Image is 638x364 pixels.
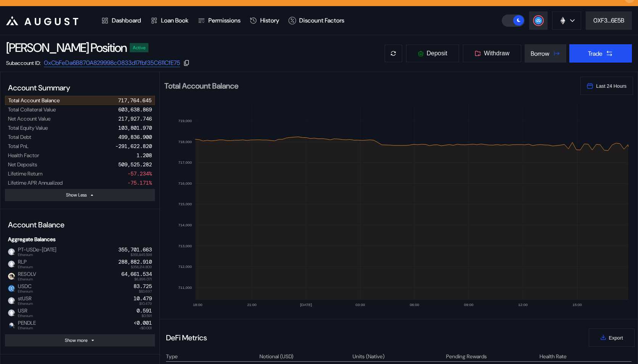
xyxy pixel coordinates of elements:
div: <0.001 [134,320,152,326]
span: $83.697 [139,290,152,293]
text: 06:00 [410,303,419,307]
img: svg+xml,%3c [12,264,16,267]
div: [PERSON_NAME] Position [6,40,127,56]
div: Account Balance [5,217,155,233]
text: [DATE] [300,303,312,307]
span: Ethereum [18,290,33,293]
text: 15:00 [572,303,582,307]
span: USR [15,308,33,317]
span: USDC [15,283,33,293]
div: Subaccount ID: [6,60,41,66]
div: 288,882.910 [118,259,152,265]
span: $358,214.809 [131,265,152,269]
span: $10.479 [139,302,152,306]
text: 714,000 [178,223,192,227]
text: 719,000 [178,119,192,123]
div: History [260,16,279,24]
a: 0xCbFeDa6B870A829998c0833d17fbf35C611CfE75 [44,59,180,67]
img: Pendle_Logo_Normal-03.png [8,322,15,329]
button: Show more [5,334,155,346]
div: Account Summary [5,80,155,96]
span: $355,845.598 [130,253,152,257]
text: 09:00 [464,303,474,307]
text: 716,000 [178,181,192,185]
span: Ethereum [18,265,33,269]
div: Trade [588,50,603,58]
img: empty-token.png [8,261,15,267]
div: -75.171% [127,179,152,186]
span: PT-USDe-[DATE] [15,246,56,256]
div: 509,525.282 [118,161,152,168]
div: 83.725 [134,283,152,290]
span: Ethereum [18,326,36,330]
img: svg+xml,%3c [12,251,16,255]
img: svg+xml,%3c [12,300,16,304]
a: Dashboard [97,6,146,35]
span: Ethereum [18,277,36,281]
img: empty-token.png [8,309,15,316]
a: Permissions [193,6,245,35]
div: Lifetime APR Annualized [8,179,63,186]
button: Borrow [525,44,566,63]
span: PENDLE [15,320,36,330]
div: 499,836.900 [118,134,152,140]
span: stUSR [15,295,33,305]
div: 10.479 [134,295,152,302]
text: 03:00 [356,303,365,307]
img: empty-token.png [8,248,15,255]
button: Export [589,329,635,347]
div: 0XF3...6E5B [593,16,624,24]
button: Withdraw [462,44,522,63]
div: 717,764.645 [118,97,151,104]
img: svg+xml,%3c [12,276,16,280]
div: Dashboard [112,16,141,24]
span: Ethereum [18,302,33,306]
a: Loan Book [146,6,193,35]
img: svg+xml,%3c [12,312,16,316]
div: Pending Rewards [446,353,487,360]
div: Units (Native) [353,353,385,360]
img: svg+xml,%3c [12,288,16,292]
img: empty-token.png [8,297,15,304]
div: 1.208 [137,152,152,159]
div: Total Debt [8,134,31,140]
span: RLP [15,259,33,269]
div: Notional (USD) [259,353,293,360]
span: <$0.001 [139,326,152,330]
span: Ethereum [18,314,33,318]
div: 217,927.746 [118,115,152,122]
div: Net Deposits [8,161,37,168]
div: Health Factor [8,152,39,159]
div: Permissions [208,16,240,24]
text: 715,000 [178,202,192,206]
img: chain logo [559,16,567,25]
div: Total Account Balance [8,97,60,104]
div: Loan Book [161,16,188,24]
div: Active [133,45,145,50]
div: Show Less [66,192,87,198]
text: 717,000 [178,160,192,164]
span: Last 24 Hours [596,83,627,89]
img: svg+xml,%3c [12,325,16,329]
div: Total Collateral Value [8,106,56,113]
div: Health Rate [540,353,567,360]
text: 18:00 [193,303,203,307]
div: Net Account Value [8,115,50,122]
text: 711,000 [178,285,192,290]
div: 103,801.970 [118,124,152,131]
text: 718,000 [178,140,192,144]
button: chain logo [552,11,581,30]
button: Deposit [406,44,459,63]
text: 713,000 [178,244,192,248]
text: 21:00 [247,303,257,307]
text: 712,000 [178,264,192,269]
text: 12:00 [518,303,528,307]
span: RESOLV [15,271,36,281]
div: Total Equity Value [8,124,48,131]
a: History [245,6,284,35]
div: DeFi Metrics [166,333,207,343]
div: Type [166,353,178,360]
div: Aggregate Balances [5,233,155,246]
button: Show Less [5,189,155,201]
div: 603,638.869 [118,106,152,113]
